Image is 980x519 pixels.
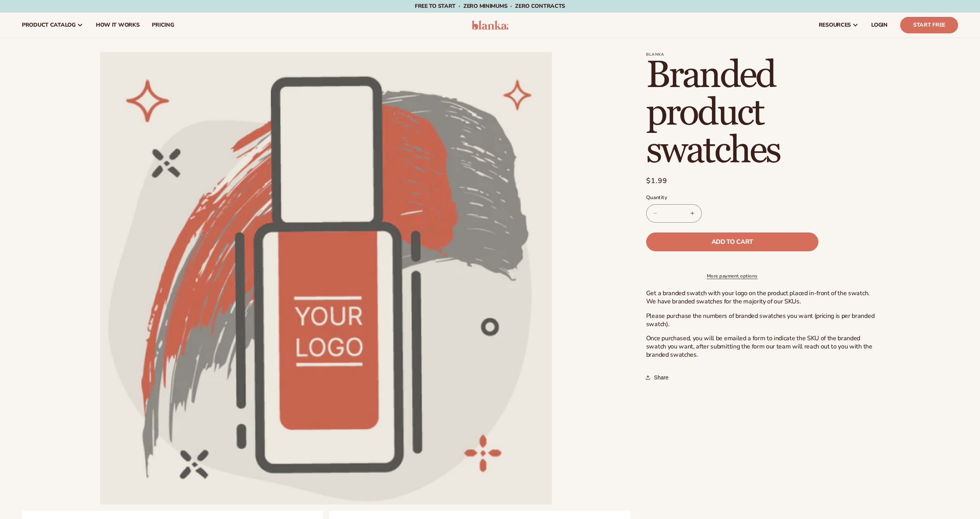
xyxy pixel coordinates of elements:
[472,20,509,30] img: logo
[152,22,174,28] span: pricing
[819,22,851,28] span: resources
[646,194,818,202] label: Quantity
[646,334,881,359] p: Once purchased, you will be emailed a form to indicate the SKU of the branded swatch you want, af...
[415,2,565,10] span: Free to start · ZERO minimums · ZERO contracts
[900,17,958,33] a: Start Free
[646,312,881,328] p: Please purchase the numbers of branded swatches you want (pricing is per branded swatch).
[646,272,818,279] a: More payment options
[646,232,818,251] button: Add to cart
[146,13,180,38] a: pricing
[646,57,881,170] h1: Branded product swatches
[646,52,881,57] p: Blanka
[812,13,865,38] a: resources
[871,22,888,28] span: LOGIN
[646,289,881,306] p: Get a branded swatch with your logo on the product placed in-front of the swatch. We have branded...
[90,13,146,38] a: How It Works
[96,22,140,28] span: How It Works
[22,22,76,28] span: product catalog
[712,239,753,245] span: Add to cart
[646,176,668,186] span: $1.99
[646,369,671,386] button: Share
[865,13,894,38] a: LOGIN
[16,13,90,38] a: product catalog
